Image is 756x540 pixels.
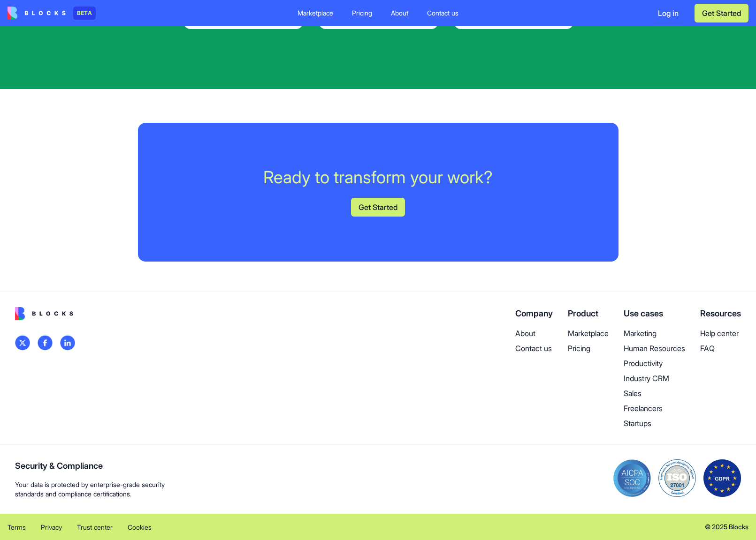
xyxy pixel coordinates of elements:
[420,5,466,22] a: Contact us
[60,335,75,350] img: logo
[77,521,113,532] a: Trust center
[15,480,165,499] span: Your data is protected by enterprise-grade security standards and compliance certifications.
[568,328,609,339] a: Marketplace
[624,418,685,429] a: Startups
[8,7,96,20] a: BETA
[298,8,333,18] div: Marketplace
[383,5,416,22] a: About
[8,7,66,20] img: logo
[705,522,748,532] span: © 2025 Blocks
[700,308,741,318] span: Resources
[624,403,685,414] a: Freelancers
[568,343,609,354] a: Pricing
[624,373,685,384] a: Industry CRM
[41,521,62,532] a: Privacy
[624,308,663,318] span: Use cases
[15,459,165,472] span: Security & Compliance
[351,198,405,217] button: Get Started
[352,8,372,18] div: Pricing
[624,343,685,354] a: Human Resources
[515,308,553,318] span: Company
[77,523,113,531] span: Trust center
[568,308,598,318] span: Product
[613,459,651,497] img: soc2
[703,459,741,497] img: gdpr
[700,328,741,339] a: Help center
[38,335,53,350] img: logo
[515,343,553,354] a: Contact us
[8,521,26,532] a: Terms
[258,168,498,187] div: Ready to transform your work?
[391,8,408,18] div: About
[8,523,26,531] span: Terms
[128,523,152,531] span: Cookies
[15,307,73,320] img: logo
[290,5,341,22] a: Marketplace
[658,459,696,497] img: iso-27001
[695,4,748,22] button: Get Started
[351,202,405,212] a: Get Started
[700,343,741,354] a: FAQ
[15,335,30,350] img: logo
[427,8,458,18] div: Contact us
[624,328,685,339] a: Marketing
[128,521,152,532] a: Cookies
[624,358,685,369] a: Productivity
[624,388,685,399] a: Sales
[344,5,380,22] a: Pricing
[649,4,687,22] button: Log in
[515,328,553,339] a: About
[41,523,62,531] span: Privacy
[73,7,96,20] div: BETA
